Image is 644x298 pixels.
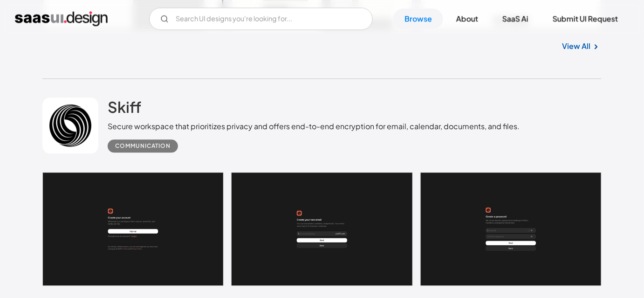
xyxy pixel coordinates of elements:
a: home [15,11,108,26]
div: Secure workspace that prioritizes privacy and offers end-to-end encryption for email, calendar, d... [108,121,520,132]
a: Skiff [108,97,141,121]
a: About [445,8,489,29]
a: Browse [393,8,443,29]
form: Email Form [149,7,373,30]
input: Search UI designs you're looking for... [149,7,373,30]
a: SaaS Ai [491,8,540,29]
h2: Skiff [108,97,141,116]
a: Submit UI Request [541,8,629,29]
a: View All [562,41,590,52]
div: Communication [115,140,171,152]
